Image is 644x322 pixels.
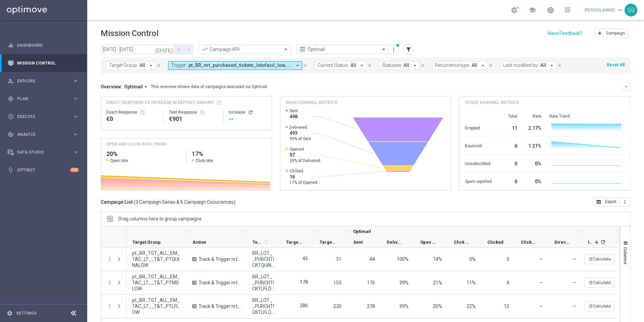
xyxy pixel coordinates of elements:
[302,62,308,69] button: close
[353,240,363,245] span: Sent
[156,63,161,68] i: close
[132,240,161,245] span: Target Group
[585,254,614,264] button: refreshCalculate
[500,140,517,151] div: 6
[136,199,234,205] span: 3 Campaign Series & 6 Campaign Occurrences
[548,31,582,36] input: Have Feedback?
[252,250,274,268] span: BR_LOT__PURCHTICKTQUINALOW2__ALL_EMA_T&T_LT
[8,96,14,102] i: gps_fixed
[320,240,336,245] span: Targeted Responders
[600,239,606,245] i: refresh
[7,150,79,155] div: Data Studio keyboard_arrow_right
[557,63,562,68] i: close
[199,280,241,286] span: Track & Trigger nrt_purchased_tickets
[404,45,413,54] button: filter_alt
[252,297,274,315] span: BR_LOT__PURCHTICKTLFLOW2__ALL_EMA_T&T_LT
[196,158,213,163] span: Click rate
[17,36,79,54] a: Dashboard
[370,256,375,262] span: 44
[8,78,72,84] div: Explore
[465,140,492,151] div: Bounced
[8,42,14,48] i: equalizer
[16,311,37,315] a: Settings
[8,149,72,155] div: Data Studio
[500,122,517,133] div: 11
[126,295,617,318] div: Press SPACE to select this row.
[433,280,442,285] span: Open Rate = Opened / Delivered
[8,131,72,137] div: Analyze
[8,54,79,72] div: Mission Control
[107,303,113,309] button: more_vert
[17,132,72,136] span: Analyze
[585,301,614,311] button: refreshCalculate
[412,63,418,69] i: arrow_drop_down
[8,114,14,120] i: play_circle_outline
[504,304,509,309] span: 12
[252,274,274,292] span: BR_LOT__PURCHTICKTLFLOWMSLOW2__ALL_EMA_T&T_LT
[294,63,301,69] i: arrow_drop_down
[588,257,593,261] i: refresh
[7,132,79,137] button: track_changes Analyze keyboard_arrow_right
[289,168,317,174] span: Clicked
[107,256,113,262] button: more_vert
[7,78,79,84] div: person_search Explore keyboard_arrow_right
[588,304,593,309] i: refresh
[289,108,298,114] span: Sent
[406,46,412,52] i: filter_alt
[192,281,197,285] span: A
[573,256,576,262] span: —
[465,99,519,106] h4: Other channel metrics
[573,280,576,285] span: —
[106,61,156,70] button: Target Group: All arrow_drop_down
[367,63,372,68] i: close
[101,271,126,295] div: Press SPACE to select this row.
[289,158,320,163] span: 20% of Delivered
[299,46,306,53] i: preview
[229,110,266,115] div: Increase
[7,96,79,102] button: gps_fixed Plan keyboard_arrow_right
[300,279,308,285] label: 178
[148,63,154,69] i: arrow_drop_down
[229,115,266,123] div: --
[248,110,253,115] i: refresh
[593,197,620,207] button: open_in_browser Export
[382,63,402,68] span: Statuses:
[506,256,509,262] span: 0
[151,84,267,90] div: This overview shows data of campaigns executed via Optimail
[351,63,356,68] span: All
[192,257,197,261] span: A
[353,229,371,234] span: Optimail
[588,280,593,285] i: refresh
[134,199,136,205] span: (
[622,82,631,91] button: keyboard_arrow_down
[433,304,442,309] span: Open Rate = Opened / Delivered
[379,61,420,70] button: Statuses: All arrow_drop_down
[17,97,72,101] span: Plan
[124,84,143,90] span: Optimail
[303,63,308,68] i: close
[616,6,624,14] span: keyboard_arrow_down
[118,216,202,222] div: Row Groups
[573,304,576,309] span: —
[500,61,556,70] button: Last modified by: All arrow_drop_down
[8,96,72,102] div: Plan
[623,247,628,264] span: Columns
[126,271,617,295] div: Press SPACE to select this row.
[540,63,546,68] span: All
[539,280,543,285] span: —
[467,304,476,309] span: Click Rate = Clicked / Opened
[8,78,14,84] i: person_search
[201,46,208,53] i: trending_up
[169,115,218,123] div: €901
[140,63,145,68] span: All
[622,199,628,205] i: more_vert
[472,63,477,68] span: All
[106,110,158,115] div: Direct Response
[289,174,317,180] span: 16
[72,131,79,137] i: keyboard_arrow_right
[7,61,79,66] button: Mission Control
[399,280,409,285] span: Delivery Rate = Delivered / Sent
[262,238,269,246] span: Calculate column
